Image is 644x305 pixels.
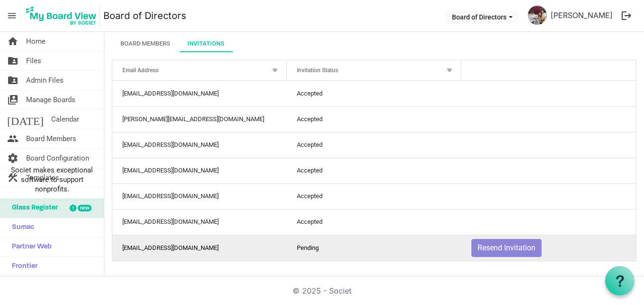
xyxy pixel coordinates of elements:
td: is template cell column header [461,209,636,235]
img: a6ah0srXjuZ-12Q8q2R8a_YFlpLfa_R6DrblpP7LWhseZaehaIZtCsKbqyqjCVmcIyzz-CnSwFS6VEpFR7BkWg_thumb.png [528,6,547,25]
td: israeliekanem@gmail.com column header Email Address [112,235,287,261]
span: Files [26,51,41,70]
td: Resend Invitation is template cell column header [461,235,636,261]
td: Pending column header Invitation Status [287,235,461,261]
span: Partner Web [7,238,52,257]
span: switch_account [7,90,18,109]
span: Email Address [122,67,158,74]
span: Manage Boards [26,90,75,109]
td: is template cell column header [461,106,636,132]
td: robertjhowlett@outlook.com column header Email Address [112,132,287,158]
span: home [7,32,18,51]
td: heather@imperialtheatre.ca column header Email Address [112,158,287,183]
span: Board Configuration [26,149,89,168]
div: Invitations [187,39,224,48]
span: [DATE] [7,110,44,129]
span: settings [7,149,18,168]
img: My Board View Logo [23,4,100,28]
span: Admin Files [26,71,64,90]
td: Accepted column header Invitation Status [287,132,461,158]
span: Invitation Status [297,67,338,74]
td: is template cell column header [461,81,636,106]
span: menu [3,7,21,25]
button: Resend Invitation [471,239,542,257]
a: [PERSON_NAME] [547,6,616,25]
td: Accepted column header Invitation Status [287,81,461,106]
td: is template cell column header [461,158,636,183]
a: © 2025 - Societ [293,286,351,295]
td: is template cell column header [461,132,636,158]
div: tab-header [112,35,636,52]
td: Accepted column header Invitation Status [287,106,461,132]
div: new [78,205,92,211]
button: logout [616,6,636,26]
td: colleensmall13@gmail.com column header Email Address [112,183,287,209]
a: Board of Directors [103,6,186,25]
td: ditsha_fairuz9@outlook.com column header Email Address [112,209,287,235]
td: Accepted column header Invitation Status [287,183,461,209]
td: alan_pippy88@hotmail.com column header Email Address [112,81,287,106]
td: Accepted column header Invitation Status [287,158,461,183]
span: Board Members [26,129,76,148]
span: Calendar [51,110,79,129]
span: Home [26,32,46,51]
div: Board Members [120,39,170,48]
span: folder_shared [7,71,18,90]
span: Societ makes exceptional software to support nonprofits. [4,165,100,194]
span: Frontier [7,257,37,276]
td: audra@hrideahub.com column header Email Address [112,106,287,132]
span: Sumac [7,218,34,237]
td: is template cell column header [461,183,636,209]
span: people [7,129,18,148]
span: Glass Register [7,199,58,218]
button: Board of Directors dropdownbutton [446,10,519,23]
a: My Board View Logo [23,4,103,28]
span: folder_shared [7,51,18,70]
td: Accepted column header Invitation Status [287,209,461,235]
